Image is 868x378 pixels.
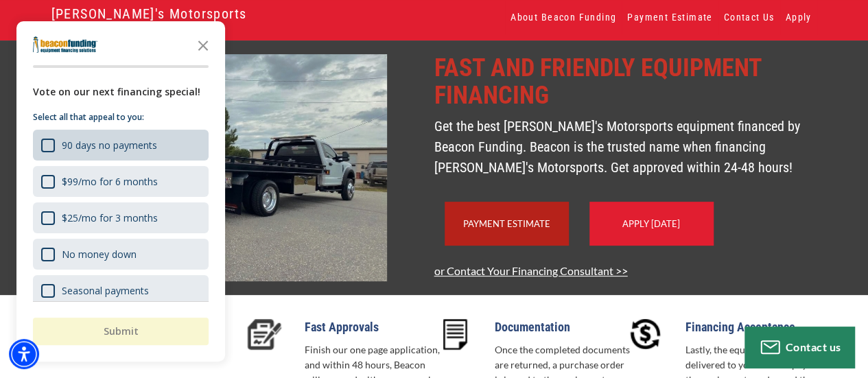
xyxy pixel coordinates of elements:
[786,340,841,353] span: Contact us
[463,218,550,229] a: Payment Estimate
[33,202,209,233] div: $25/mo for 3 months
[495,319,633,335] p: Documentation
[434,54,817,109] p: Fast and Friendly Equipment Financing
[62,211,158,224] div: $25/mo for 3 months
[685,319,823,335] p: Financing Acceptance
[189,31,217,58] button: Close the survey
[622,218,680,229] a: Apply [DATE]
[744,327,854,368] button: Contact us
[33,166,209,197] div: $99/mo for 6 months
[16,21,225,362] div: Survey
[9,339,39,369] div: Accessibility Menu
[434,116,817,178] p: Get the best [PERSON_NAME]'s Motorsports equipment financed by Beacon Funding. Beacon is the trus...
[33,36,97,53] img: Company logo
[33,84,209,99] div: Vote on our next financing special!
[33,130,209,161] div: 90 days no payments
[33,318,209,345] button: Submit
[62,175,158,188] div: $99/mo for 6 months
[305,319,443,335] p: Fast Approvals
[33,275,209,306] div: Seasonal payments
[62,284,149,297] div: Seasonal payments
[51,2,247,25] a: [PERSON_NAME]'s Motorsports
[434,264,628,277] a: or Contact Your Financing Consultant >>
[62,248,137,261] div: No money down
[443,319,467,350] img: Documentation
[247,319,282,350] img: Fast Approvals
[33,110,209,124] p: Select all that appeal to you:
[33,239,209,270] div: No money down
[62,139,157,152] div: 90 days no payments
